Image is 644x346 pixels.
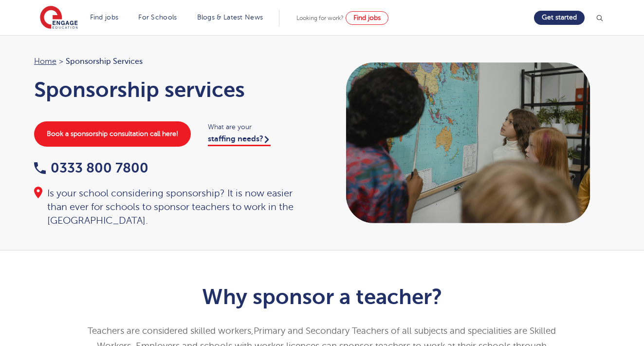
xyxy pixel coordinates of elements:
span: > [59,57,63,66]
nav: breadcrumb [34,55,313,68]
a: For Schools [138,14,177,21]
a: Find jobs [346,11,388,25]
a: Book a sponsorship consultation call here! [34,121,191,147]
div: Is your school considering sponsorship? It is now easier than ever for schools to sponsor teacher... [34,187,313,228]
a: Get started [534,11,585,25]
img: Engage Education [40,6,78,30]
a: Home [34,57,56,66]
a: Blogs & Latest News [197,14,263,21]
span: What are your [208,121,313,133]
a: staffing needs? [208,135,271,146]
h1: Sponsorship services [34,77,313,102]
b: Why sponsor a teacher? [202,285,442,309]
a: 0333 800 7800 [34,160,148,175]
span: Find jobs [353,14,381,21]
span: Looking for work? [296,15,344,21]
a: Find jobs [90,14,119,21]
span: Sponsorship Services [66,55,143,68]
